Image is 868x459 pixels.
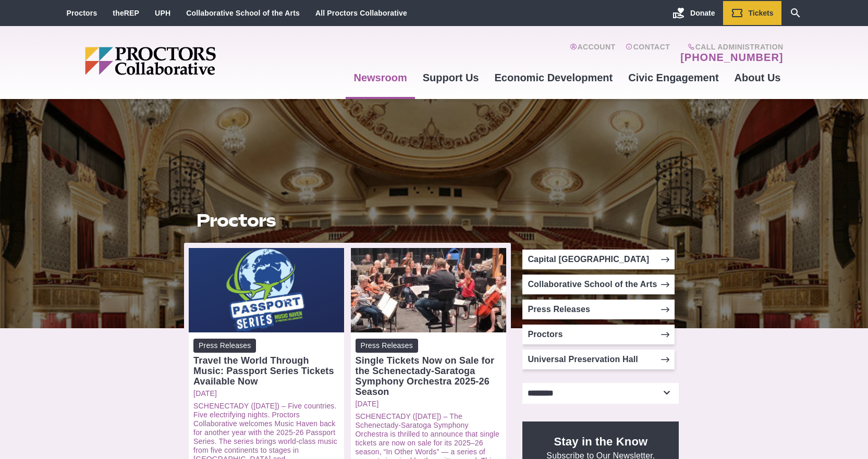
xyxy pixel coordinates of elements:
[67,9,97,17] a: Proctors
[315,9,407,17] a: All Proctors Collaborative
[197,210,499,230] h1: Proctors
[781,1,810,25] a: Search
[356,339,502,397] a: Press Releases Single Tickets Now on Sale for the Schenectady-Saratoga Symphony Orchestra 2025-26...
[193,355,339,387] div: Travel the World Through Music: Passport Series Tickets Available Now
[727,64,789,92] a: About Us
[690,9,715,17] span: Donate
[554,435,648,448] strong: Stay in the Know
[749,9,774,17] span: Tickets
[193,389,339,398] a: [DATE]
[665,1,723,25] a: Donate
[193,339,256,353] span: Press Releases
[680,51,783,64] a: [PHONE_NUMBER]
[346,64,414,92] a: Newsroom
[626,43,670,64] a: Contact
[113,9,139,17] a: theREP
[723,1,781,25] a: Tickets
[155,9,170,17] a: UPH
[522,300,675,319] a: Press Releases
[356,400,502,408] a: [DATE]
[677,43,783,51] span: Call Administration
[522,325,675,344] a: Proctors
[522,275,675,294] a: Collaborative School of the Arts
[356,355,502,397] div: Single Tickets Now on Sale for the Schenectady-Saratoga Symphony Orchestra 2025-26 Season
[186,9,300,17] a: Collaborative School of the Arts
[522,383,679,404] select: Select category
[487,64,621,92] a: Economic Development
[620,64,726,92] a: Civic Engagement
[570,43,615,64] a: Account
[522,350,675,369] a: Universal Preservation Hall
[522,250,675,269] a: Capital [GEOGRAPHIC_DATA]
[356,339,418,353] span: Press Releases
[415,64,487,92] a: Support Us
[193,339,339,387] a: Press Releases Travel the World Through Music: Passport Series Tickets Available Now
[85,47,296,75] img: Proctors logo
